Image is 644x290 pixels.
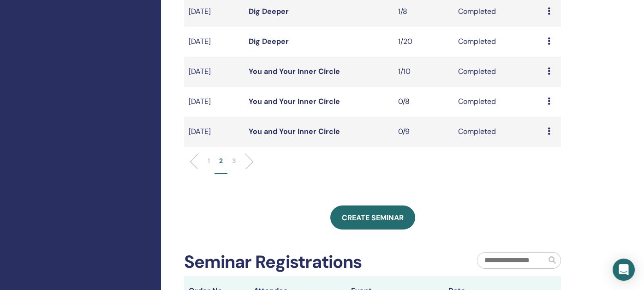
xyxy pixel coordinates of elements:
[184,117,244,147] td: [DATE]
[184,87,244,117] td: [DATE]
[219,156,223,166] p: 2
[249,66,340,76] a: You and Your Inner Circle
[232,156,236,166] p: 3
[453,117,543,147] td: Completed
[394,87,453,117] td: 0/8
[249,6,289,16] a: Dig Deeper
[184,57,244,87] td: [DATE]
[453,87,543,117] td: Completed
[394,27,453,57] td: 1/20
[184,252,362,273] h2: Seminar Registrations
[453,27,543,57] td: Completed
[330,205,415,230] a: Create seminar
[342,213,404,223] span: Create seminar
[249,36,289,46] a: Dig Deeper
[394,57,453,87] td: 1/10
[453,57,543,87] td: Completed
[394,117,453,147] td: 0/9
[249,97,340,106] a: You and Your Inner Circle
[208,156,210,166] p: 1
[184,27,244,57] td: [DATE]
[249,127,340,136] a: You and Your Inner Circle
[613,259,635,281] div: Open Intercom Messenger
